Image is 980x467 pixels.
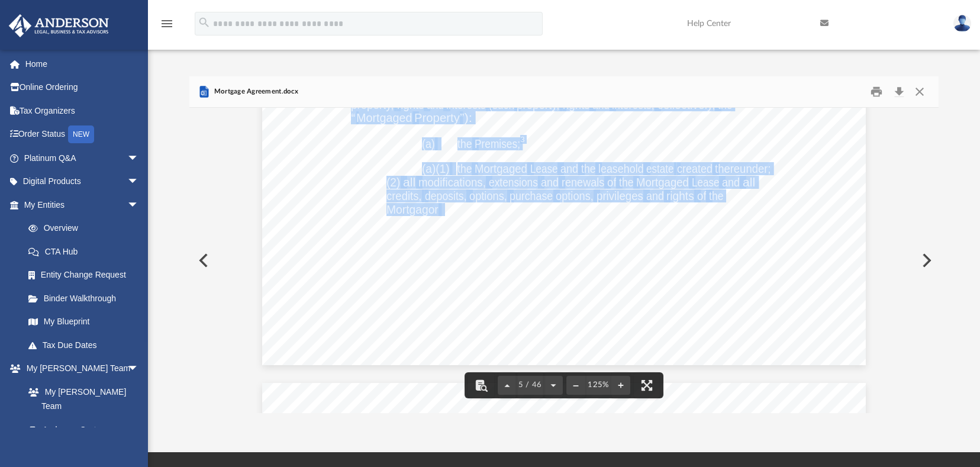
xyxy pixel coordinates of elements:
span: Mortgaged [475,163,527,175]
span: modifications, [418,176,486,188]
span: leasehold [385,265,421,275]
a: Online Ordering [8,76,157,99]
span: Property [414,112,460,124]
span: For [369,265,382,275]
a: Binder Walkthrough [17,286,157,310]
a: Order StatusNEW [8,123,157,147]
a: Tax Organizers [8,99,157,123]
img: User Pic [953,15,971,32]
img: Anderson Advisors Platinum Portal [5,14,112,37]
a: My [PERSON_NAME] Teamarrow_drop_down [8,357,151,381]
span: strike [465,265,487,275]
span: but [628,204,643,215]
span: and [541,176,559,188]
span: Mortgage Agreement.docx [211,86,298,97]
span: arrow_drop_down [127,357,151,381]
span: For [369,251,382,260]
a: Digital Productsarrow_drop_down [8,170,157,194]
span: all [403,176,415,188]
span: the [715,204,729,215]
div: NEW [68,125,94,143]
span: (2) [386,176,400,188]
i: search [198,16,211,29]
span: 3 [351,261,355,269]
span: 1 [351,233,355,241]
span: of [607,176,617,188]
span: Premises; [475,138,520,150]
span: (a). [546,265,560,275]
a: CTA Hub [17,240,157,263]
span: paragraph [505,265,544,275]
i: menu [160,17,174,31]
span: ”): [460,112,472,124]
span: arrow_drop_down [127,170,151,194]
span: not [646,204,662,215]
span: strike [440,251,462,260]
span: created [677,163,713,175]
span: 5 / 46 [517,381,544,389]
span: and [427,99,444,111]
span: all [743,176,755,188]
span: Mortgagor [386,204,439,215]
span: Lease, [544,204,575,215]
span: 3 [520,136,524,143]
span: purchase [510,190,553,202]
span: under [441,204,469,215]
span: the [472,204,486,215]
span: Lease [692,176,720,188]
button: 5 / 46 [517,372,544,398]
span: options, [556,190,594,202]
a: Tax Due Dates [17,333,157,357]
div: Document Viewer [189,108,938,413]
span: subparagraph. [504,237,560,247]
span: rights [666,190,694,202]
button: Close [909,83,930,101]
a: Platinum Q&Aarrow_drop_down [8,146,157,170]
span: estate [646,163,673,175]
span: thereunder; [715,163,771,175]
button: Zoom out [566,372,585,398]
button: Zoom in [611,372,630,398]
span: privileges [597,190,643,202]
span: and [592,99,610,111]
button: Toggle findbar [468,372,494,398]
button: Previous File [189,244,215,277]
button: Previous page [498,372,517,398]
div: Current zoom level [585,381,611,389]
button: Print [865,83,888,101]
span: collectively, [657,99,715,111]
span: (such [489,99,514,111]
span: to, [700,204,713,215]
span: the [718,99,733,111]
span: renewals [562,176,604,188]
span: (a) [422,138,435,150]
span: extensions [489,176,538,188]
span: the [457,138,472,150]
span: and [560,163,578,175]
span: options, [469,190,507,202]
span: limited [664,204,697,215]
span: deposits, [425,190,467,202]
span: this [488,237,502,247]
span: property, [517,99,559,111]
button: Download [888,83,910,101]
button: Next page [544,372,563,398]
span: arrow_drop_down [127,193,151,217]
span: “ [351,112,355,124]
span: leasehold [598,163,644,175]
button: Enter fullscreen [634,372,660,398]
a: Home [8,52,157,76]
div: Preview [189,76,938,413]
span: and [646,190,664,202]
a: My Entitiesarrow_drop_down [8,193,157,217]
span: (a)(1) [422,163,450,175]
span: Mortgaged [489,204,541,215]
span: the [709,190,723,202]
span: subparagraph. [480,251,536,260]
span: strike [465,237,486,247]
span: Mortgaged [356,112,412,124]
a: Entity Change Request [17,263,157,287]
span: fee [385,251,396,260]
span: the [581,163,595,175]
span: of [697,190,707,202]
